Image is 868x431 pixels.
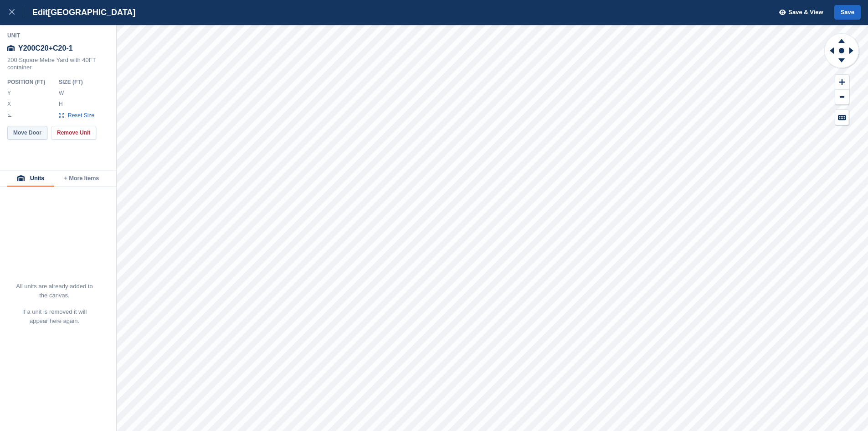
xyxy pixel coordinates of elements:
button: + More Items [54,171,109,187]
label: X [7,100,12,108]
button: Save & View [774,5,823,20]
div: Unit [7,32,109,39]
button: Move Door [7,126,47,140]
label: H [59,100,63,108]
label: Y [7,89,12,97]
span: Save & View [788,8,823,17]
button: Zoom Out [835,90,849,105]
button: Remove Unit [51,126,96,140]
p: If a unit is removed it will appear here again. [15,307,93,326]
button: Units [7,171,54,187]
button: Keyboard Shortcuts [835,110,849,125]
div: Position ( FT ) [7,78,51,86]
img: angle-icn.0ed2eb85.svg [8,113,11,117]
button: Save [834,5,861,20]
div: Y200C20+C20-1 [7,40,109,57]
div: Size ( FT ) [59,78,99,86]
button: Zoom In [835,75,849,90]
span: Reset Size [67,111,95,119]
p: All units are already added to the canvas. [15,282,93,300]
div: Edit [GEOGRAPHIC_DATA] [24,7,135,18]
label: W [59,89,63,97]
div: 200 Square Metre Yard with 40FT container [7,57,109,76]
